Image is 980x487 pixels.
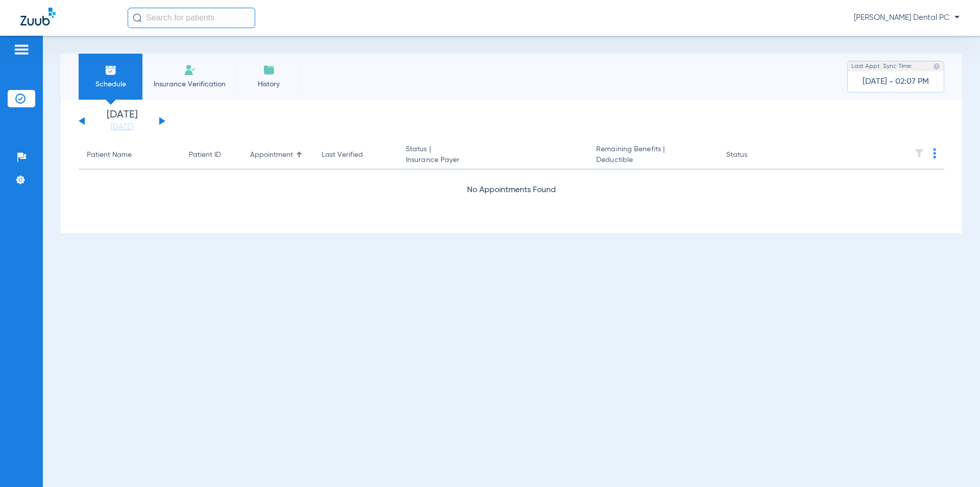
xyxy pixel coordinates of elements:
div: Patient ID [189,150,221,160]
iframe: Chat Widget [929,438,980,487]
div: Last Verified [322,150,389,160]
th: Remaining Benefits | [588,141,718,170]
img: hamburger-icon [13,43,30,56]
div: No Appointments Found [79,184,944,197]
img: Manual Insurance Verification [184,64,196,76]
span: Last Appt. Sync Time: [851,61,913,72]
span: [DATE] - 02:07 PM [863,77,929,87]
img: Schedule [105,64,117,76]
a: [DATE] [91,122,153,132]
span: Insurance Payer [406,155,580,166]
span: History [244,79,293,89]
div: Patient Name [87,150,173,160]
img: filter.svg [914,148,924,158]
img: Zuub Logo [20,8,56,26]
div: Patient Name [87,150,132,160]
div: Last Verified [322,150,363,160]
th: Status | [398,141,588,170]
div: Patient ID [189,150,234,160]
span: Schedule [86,79,135,89]
span: Insurance Verification [150,79,229,89]
span: [PERSON_NAME] Dental PC [854,13,960,23]
input: Search for patients [128,8,255,28]
span: Deductible [596,155,709,166]
div: Appointment [250,150,293,160]
img: History [263,64,275,76]
div: Appointment [250,150,305,160]
img: group-dot-blue.svg [933,148,936,158]
li: [DATE] [91,110,153,132]
img: Search Icon [133,13,142,22]
th: Status [718,141,787,170]
img: last sync help info [933,63,940,70]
